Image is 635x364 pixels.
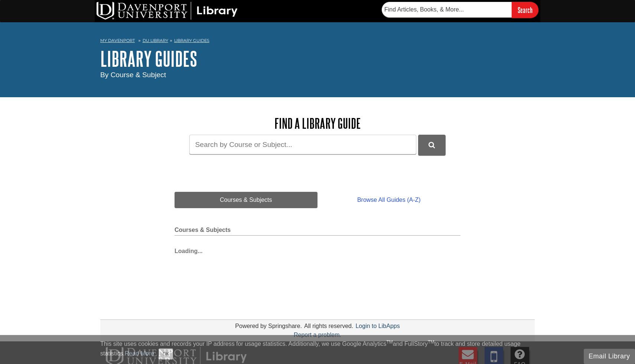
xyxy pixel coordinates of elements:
[100,70,535,81] div: By Course & Subject
[159,348,173,360] button: Close
[175,192,317,208] a: Courses & Subjects
[303,323,355,329] div: All rights reserved.
[97,2,238,20] img: DU Library
[234,323,303,329] div: Powered by Springshare.
[382,2,512,17] input: Find Articles, Books, & More...
[100,36,535,47] nav: breadcrumb
[143,38,168,43] a: DU Library
[429,142,435,148] i: Search Library Guides
[175,243,460,256] div: Loading...
[100,340,535,360] div: This site uses cookies and records your IP address for usage statistics. Additionally, we use Goo...
[355,323,400,329] a: Login to LibApps
[174,38,209,43] a: Library Guides
[294,332,341,338] a: Report a problem.
[584,349,635,364] button: Email Library
[189,135,416,154] input: Search by Course or Subject...
[100,47,535,70] h1: Library Guides
[125,350,154,357] a: Read More
[317,192,460,208] a: Browse All Guides (A-Z)
[100,37,135,44] a: My Davenport
[175,227,460,236] h2: Courses & Subjects
[382,2,538,18] form: Searches DU Library's articles, books, and more
[175,116,460,131] h2: Find a Library Guide
[386,340,393,345] sup: TM
[512,2,538,18] input: Search
[428,340,434,345] sup: TM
